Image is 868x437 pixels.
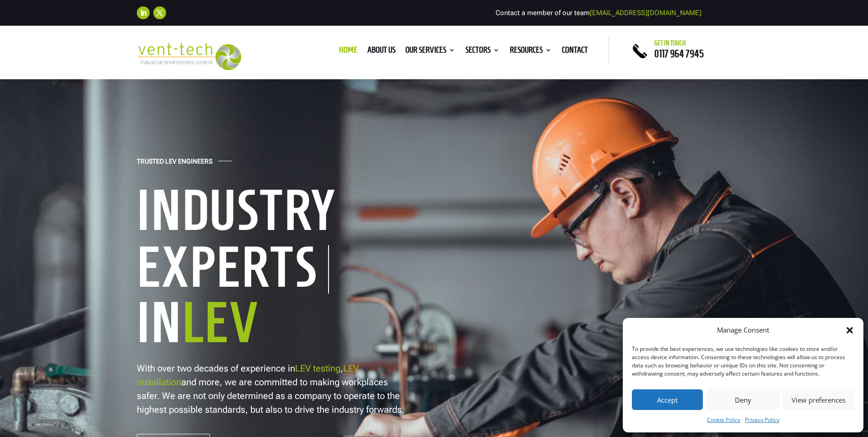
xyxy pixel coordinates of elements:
[137,43,242,70] img: 2023-09-27T08_35_16.549ZVENT-TECH---Clear-background
[590,9,701,17] a: [EMAIL_ADDRESS][DOMAIN_NAME]
[137,181,421,244] h1: Industry
[153,6,166,19] a: Follow on X
[745,415,779,426] a: Privacy Policy
[562,47,588,57] a: Contact
[405,47,455,57] a: Our Services
[137,245,329,294] h1: Experts
[339,47,357,57] a: Home
[465,47,500,57] a: Sectors
[137,361,407,416] p: With over two decades of experience in , and more, we are committed to making workplaces safer. W...
[496,9,701,17] span: Contact a member of our team
[783,389,854,410] button: View preferences
[137,294,421,356] h1: In
[654,39,686,47] span: Get in touch
[707,415,740,426] a: Cookie Policy
[632,345,853,378] div: To provide the best experiences, we use technologies like cookies to store and/or access device i...
[137,6,150,19] a: Follow on LinkedIn
[137,158,212,170] h4: Trusted LEV Engineers
[367,47,395,57] a: About us
[510,47,552,57] a: Resources
[707,389,778,410] button: Deny
[295,363,340,374] a: LEV testing
[717,325,769,336] div: Manage Consent
[182,292,259,352] span: LEV
[654,48,704,59] a: 0117 964 7945
[632,389,703,410] button: Accept
[845,326,854,335] div: Close dialog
